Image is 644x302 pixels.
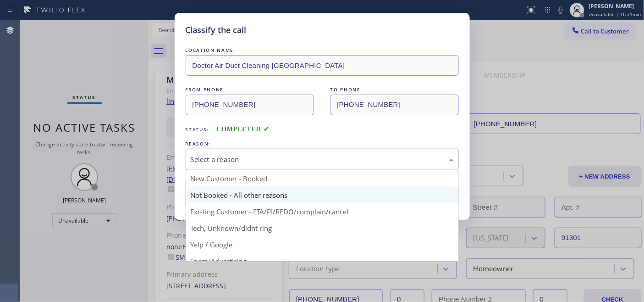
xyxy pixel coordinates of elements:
div: Yelp / Google [186,236,458,253]
div: Not Booked - All other reasons [186,187,458,203]
div: Select a reason [191,154,454,165]
div: Tech, Unknown/didnt ring [186,220,458,236]
div: LOCATION NAME [186,45,459,55]
input: To phone [330,95,459,115]
div: New Customer - Booked [186,170,458,187]
span: Status: [186,126,209,133]
span: COMPLETED [216,126,270,133]
h5: Classify the call [186,24,247,36]
div: TO PHONE [330,85,459,95]
input: From phone [186,95,314,115]
div: REASON: [186,139,459,149]
div: Existing Customer - ETA/PI/REDO/complain/cancel [186,203,458,220]
div: FROM PHONE [186,85,314,95]
div: Spam/Advertising [186,253,458,269]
